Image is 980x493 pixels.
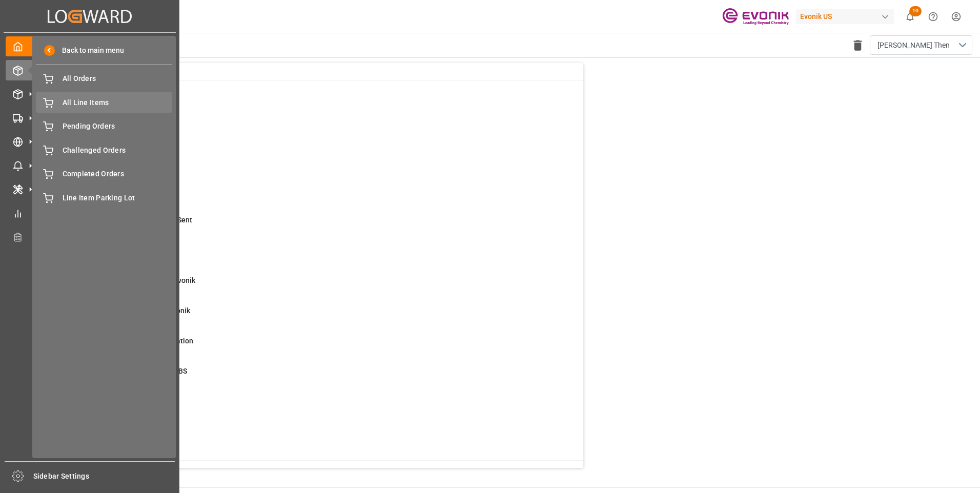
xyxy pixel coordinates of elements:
a: Transport Planner [6,227,174,247]
button: open menu [870,35,972,55]
a: 4ETD < 3 Days,No Del # Rec'dShipment [53,245,570,266]
a: 0Error Sales Order Update to EvonikShipment [53,305,570,327]
div: Evonik US [796,9,894,24]
a: Challenged Orders [36,140,172,160]
span: [PERSON_NAME] Then [877,40,950,51]
a: My Cockpit [6,36,174,56]
a: 3ETA > 10 Days , No ATA EnteredShipment [53,184,570,206]
a: 25ABS: Missing Booking ConfirmationShipment [53,336,570,357]
a: 0Pending Bkg Request sent to ABSShipment [53,366,570,387]
span: Back to main menu [55,45,124,56]
button: Evonik US [796,7,899,26]
span: Sidebar Settings [33,471,175,482]
a: Completed Orders [36,164,172,184]
a: 2Error on Initial Sales Order to EvonikShipment [53,275,570,297]
img: Evonik-brand-mark-Deep-Purple-RGB.jpeg_1700498283.jpeg [722,8,789,26]
a: 0TU : Pre-Leg Shipment # ErrorTransport Unit [53,426,570,448]
span: 10 [909,6,922,16]
span: All Orders [63,73,173,84]
a: Line Item Parking Lot [36,188,172,208]
a: 15ABS: No Init Bkg Conf DateShipment [53,124,570,146]
a: All Orders [36,69,172,89]
a: Pending Orders [36,116,172,136]
a: All Line Items [36,92,172,112]
a: 0MOT Missing at Order LevelSales Order-IVPO [53,94,570,115]
a: My Reports [6,203,174,223]
span: All Line Items [63,97,173,108]
a: 0Main-Leg Shipment # ErrorShipment [53,396,570,418]
a: 17ETD>3 Days Past,No Cost Msg SentShipment [53,215,570,236]
span: Line Item Parking Lot [63,193,173,203]
button: Help Center [922,5,945,28]
a: 3ABS: No Bkg Req Sent DateShipment [53,154,570,176]
button: show 10 new notifications [899,5,922,28]
span: Challenged Orders [63,145,173,156]
span: Completed Orders [63,169,173,179]
span: Pending Orders [63,121,173,132]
